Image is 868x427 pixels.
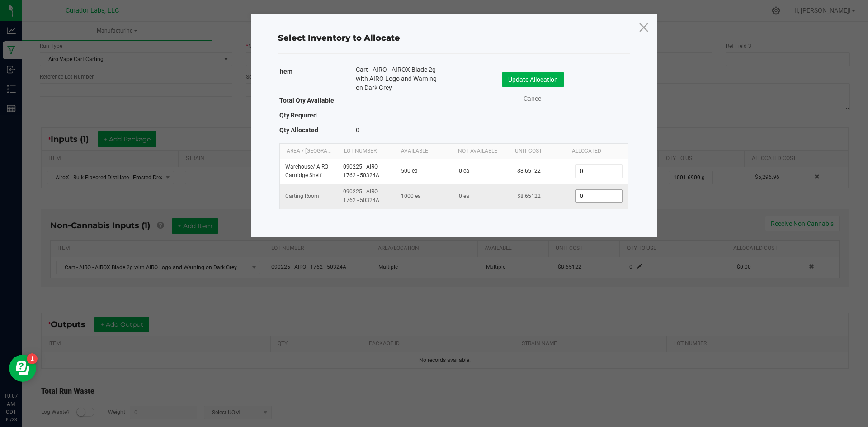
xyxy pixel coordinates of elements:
iframe: Resource center [9,355,36,382]
span: 0 ea [459,168,469,174]
th: Allocated [565,144,622,159]
th: Not Available [451,144,508,159]
th: Unit Cost [508,144,565,159]
span: $8.65122 [517,193,541,199]
th: Lot Number [337,144,394,159]
span: $8.65122 [517,168,541,174]
label: Qty Required [279,109,317,122]
th: Available [394,144,451,159]
a: Cancel [515,94,551,103]
label: Total Qty Available [279,94,334,107]
label: Item [279,65,292,78]
th: Area / [GEOGRAPHIC_DATA] [280,144,337,159]
span: Cart - AIRO - AIROX Blade 2g with AIRO Logo and Warning on Dark Grey [356,65,440,92]
span: 1000 ea [401,193,421,199]
span: Select Inventory to Allocate [278,33,400,43]
td: 090225 - AIRO - 1762 - 50324A [338,159,396,184]
span: 0 [356,127,359,134]
span: Carting Room [285,193,319,199]
label: Qty Allocated [279,124,318,136]
span: 500 ea [401,168,418,174]
iframe: Resource center unread badge [27,353,38,364]
button: Update Allocation [502,72,564,87]
span: 0 ea [459,193,469,199]
span: Warehouse / AIRO Cartridge Shelf [285,164,328,178]
td: 090225 - AIRO - 1762 - 50324A [338,184,396,208]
